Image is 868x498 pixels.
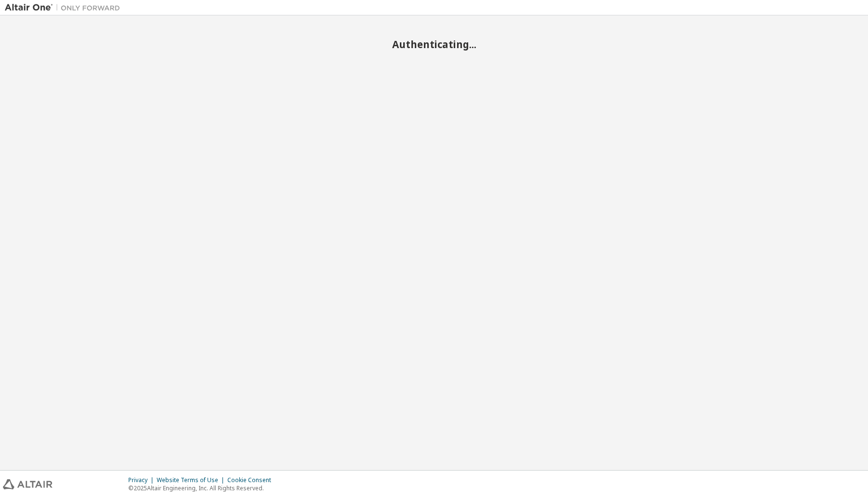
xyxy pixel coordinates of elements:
[157,476,227,484] div: Website Terms of Use
[128,476,157,484] div: Privacy
[128,484,277,492] p: © 2025 Altair Engineering, Inc. All Rights Reserved.
[3,479,52,489] img: altair_logo.svg
[5,3,125,13] img: Altair One
[5,38,863,51] h2: Authenticating...
[227,476,277,484] div: Cookie Consent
